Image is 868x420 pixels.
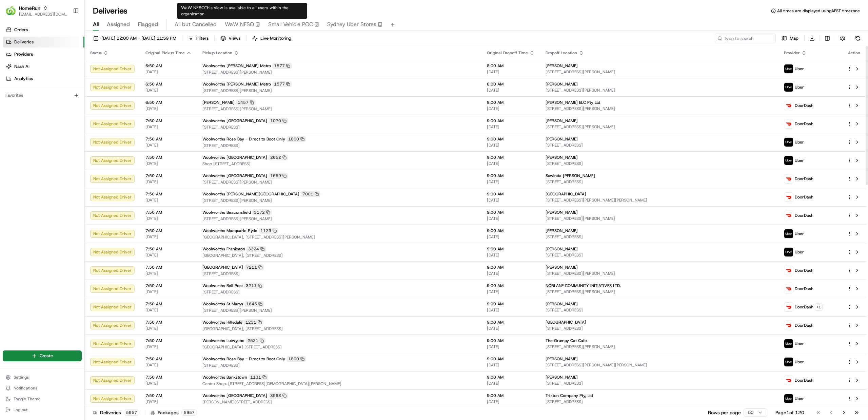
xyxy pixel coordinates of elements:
span: [PERSON_NAME] [546,356,578,362]
div: 3172 [252,209,272,215]
span: [DATE] [487,161,535,166]
div: 3211 [244,283,264,289]
span: Woolworths Rose Bay - Direct to Boot Only [202,136,285,142]
span: [DATE] [487,142,535,148]
span: 7:50 AM [145,136,192,142]
img: 1738778727109-b901c2ba-d612-49f7-a14d-d897ce62d23f [14,65,26,77]
span: Uber [795,231,804,236]
span: Orders [14,27,28,33]
button: Views [217,34,243,43]
span: [PERSON_NAME][STREET_ADDRESS] [202,399,476,405]
span: [GEOGRAPHIC_DATA], [STREET_ADDRESS] [202,326,476,331]
button: [DATE] 12:00 AM - [DATE] 11:59 PM [90,34,179,43]
span: Woolworths Bell Post [202,283,243,288]
span: [STREET_ADDRESS] [546,142,773,148]
button: Map [778,34,802,43]
span: [STREET_ADDRESS] [202,271,476,276]
span: Shop [STREET_ADDRESS] [202,161,476,167]
img: uber-new-logo.jpeg [784,248,793,256]
input: Type to search [715,34,776,43]
button: Start new chat [115,67,123,75]
span: [STREET_ADDRESS][PERSON_NAME] [202,308,476,313]
span: [DATE] [487,289,535,294]
span: 7:50 AM [145,283,192,288]
span: DoorDash [795,323,813,328]
span: [STREET_ADDRESS][PERSON_NAME] [202,198,476,203]
div: 2652 [269,154,288,160]
button: HomeRun [19,5,40,12]
button: Live Monitoring [249,34,294,43]
img: doordash_logo_v2.png [784,193,793,202]
span: Log out [14,407,27,413]
span: [STREET_ADDRESS][PERSON_NAME] [202,216,476,222]
span: [DATE] [145,216,192,221]
span: [DATE] [487,124,535,130]
span: 9:00 AM [487,191,535,197]
span: Live Monitoring [260,35,291,41]
button: Filters [185,34,212,43]
span: [DATE] [145,307,192,313]
span: 6:50 AM [145,81,192,87]
span: [DATE] [487,344,535,349]
div: 📗 [7,152,12,158]
img: uber-new-logo.jpeg [784,229,793,238]
span: 7:50 AM [145,191,192,197]
span: Uber [795,341,804,346]
span: DoorDash [795,304,813,310]
span: [DATE] [487,271,535,276]
span: 7:50 AM [145,265,192,270]
img: 1736555255976-a54dd68f-1ca7-489b-9aae-adbdc363a1c4 [14,124,19,129]
span: [DATE] [145,344,192,349]
span: Map [790,35,798,41]
span: [PERSON_NAME] [546,81,578,87]
a: Providers [3,49,84,60]
span: [PERSON_NAME] [21,123,55,129]
span: Trixton Company Pty, Ltd [546,393,593,398]
span: Woolworths Frankston [202,246,245,252]
span: Original Pickup Time [145,50,185,56]
div: 1577 [272,63,292,69]
div: 1800 [287,356,306,362]
span: [DATE] [487,88,535,93]
span: Nash AI [14,63,29,70]
span: 7:50 AM [145,320,192,325]
input: Clear [18,44,112,51]
span: Assigned [107,20,130,28]
span: [PERSON_NAME] ELC Pty Ltd [546,100,600,105]
span: [PERSON_NAME] [546,118,578,123]
span: 7:50 AM [145,246,192,252]
span: [GEOGRAPHIC_DATA] [546,191,586,197]
span: Uber [795,84,804,90]
img: 1736555255976-a54dd68f-1ca7-489b-9aae-adbdc363a1c4 [14,106,19,111]
span: [DATE] [487,252,535,258]
img: doordash_logo_v2.png [784,303,793,311]
span: [PERSON_NAME] [546,301,578,307]
span: 7:50 AM [145,356,192,362]
span: [STREET_ADDRESS][PERSON_NAME] [546,69,773,75]
span: [GEOGRAPHIC_DATA], [STREET_ADDRESS][PERSON_NAME] [202,234,476,240]
button: Refresh [853,34,863,43]
span: [STREET_ADDRESS][PERSON_NAME] [546,216,773,221]
span: Woolworths [PERSON_NAME] Metro [202,81,271,87]
span: 9:00 AM [487,155,535,160]
span: Uber [795,359,804,365]
span: [DATE] [60,105,74,111]
div: 1577 [272,81,292,87]
span: Create [40,353,53,359]
span: All times are displayed using AEST timezone [777,8,860,14]
span: [DATE] [60,123,74,129]
span: [STREET_ADDRESS] [546,307,773,313]
span: 7:50 AM [145,118,192,123]
span: [DATE] [145,69,192,75]
span: Woolworths St Marys [202,301,243,307]
span: Woolworths [GEOGRAPHIC_DATA] [202,155,267,160]
span: [DATE] [487,399,535,404]
img: doordash_logo_v2.png [784,321,793,330]
div: 💻 [57,152,63,158]
div: 7001 [301,191,320,197]
span: Woolworths Rose Bay - Direct to Boot Only [202,356,285,362]
span: [DATE] [487,326,535,331]
span: Notifications [14,385,37,391]
img: HomeRun [5,5,16,16]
